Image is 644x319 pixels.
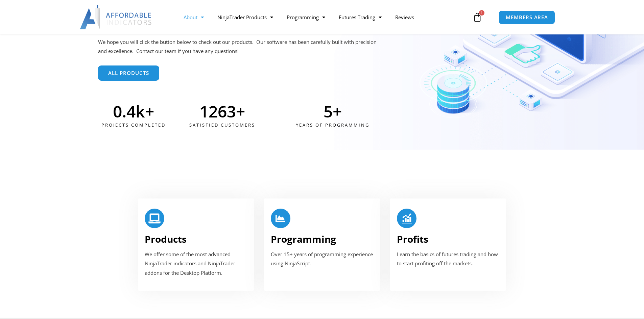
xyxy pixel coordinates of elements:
a: Programming [280,9,332,25]
a: 1 [462,7,492,27]
span: 0.4 [113,103,136,119]
a: MEMBERS AREA [499,10,555,24]
p: Over 15+ years of programming experience using NinjaScript. [271,250,373,269]
a: About [177,9,211,25]
nav: Menu [177,9,471,25]
a: NinjaTrader Products [211,9,280,25]
span: + [236,103,274,119]
a: Profits [397,233,428,245]
a: All Products [98,65,159,81]
a: Futures Trading [332,9,388,25]
p: We offer some of the most advanced NinjaTrader indicators and NinjaTrader addons for the Desktop ... [145,250,247,278]
a: Programming [271,233,336,245]
span: All Products [108,71,149,76]
span: MEMBERS AREA [506,15,548,20]
div: Projects Completed [98,119,169,131]
span: + [333,103,402,119]
span: 1 [479,10,484,16]
span: k+ [136,103,169,119]
p: We hope you will click the button below to check out our products. Our software has been carefull... [98,37,377,56]
a: Products [145,233,187,245]
p: Learn the basics of futures trading and how to start profiting off the markets. [397,250,499,269]
span: 5 [324,103,333,119]
img: LogoAI | Affordable Indicators – NinjaTrader [80,5,152,29]
span: 1263 [199,103,236,119]
div: Satisfied Customers [171,119,273,131]
a: Reviews [388,9,421,25]
div: Years of programming [264,119,402,131]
